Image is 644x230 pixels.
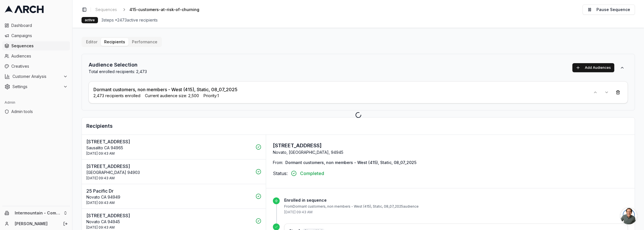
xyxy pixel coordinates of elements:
[12,74,61,79] span: Customer Analysis
[2,52,70,61] a: Audiences
[2,62,70,71] a: Creatives
[2,72,70,81] button: Customer Analysis
[284,204,628,209] p: From Dormant customers, non members - West (415), Static, 08_07_2025 audience
[12,84,61,90] span: Settings
[620,207,637,224] div: Open chat
[284,210,628,214] p: [DATE] 09:43 AM
[11,109,68,114] span: Admin tools
[11,53,68,59] span: Audiences
[11,33,68,39] span: Campaigns
[2,31,70,40] a: Campaigns
[11,23,68,28] span: Dashboard
[2,82,70,91] button: Settings
[11,43,68,49] span: Sequences
[2,41,70,50] a: Sequences
[15,210,61,216] span: Intermountain - Comfort Solutions
[2,98,70,107] div: Admin
[2,21,70,30] a: Dashboard
[61,220,69,228] button: Log out
[2,107,70,116] a: Admin tools
[15,221,57,227] a: [PERSON_NAME]
[11,63,68,69] span: Creatives
[284,197,628,203] p: Enrolled in sequence
[2,208,70,218] button: Intermountain - Comfort Solutions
